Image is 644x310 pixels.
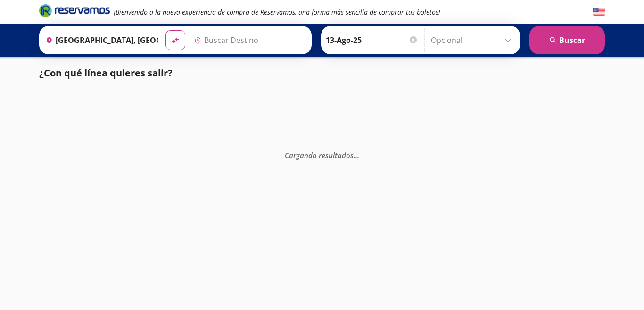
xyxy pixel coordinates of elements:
[114,8,440,17] em: ¡Bienvenido a la nueva experiencia de compra de Reservamos, una forma más sencilla de comprar tus...
[190,28,306,52] input: Buscar Destino
[357,150,359,159] span: .
[354,150,355,159] span: .
[39,3,110,20] a: Brand Logo
[593,6,605,18] button: English
[42,28,158,52] input: Buscar Origen
[285,150,359,159] em: Cargando resultados
[431,28,515,52] input: Opcional
[39,3,110,17] i: Brand Logo
[326,28,418,52] input: Elegir Fecha
[39,66,173,80] p: ¿Con qué línea quieres salir?
[355,150,357,159] span: .
[529,26,605,54] button: Buscar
